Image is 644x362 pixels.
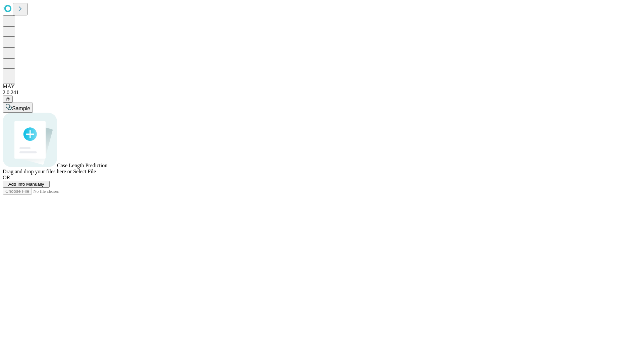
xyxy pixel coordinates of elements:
span: Drag and drop your files here or [3,169,72,174]
div: MAY [3,83,641,89]
span: Sample [12,106,30,111]
button: Add Info Manually [3,181,50,188]
span: Case Length Prediction [57,163,107,168]
span: @ [5,97,10,102]
span: Add Info Manually [8,182,44,187]
button: Sample [3,103,33,113]
button: @ [3,96,13,103]
span: OR [3,175,10,180]
span: Select File [73,169,96,174]
div: 2.0.241 [3,89,641,96]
